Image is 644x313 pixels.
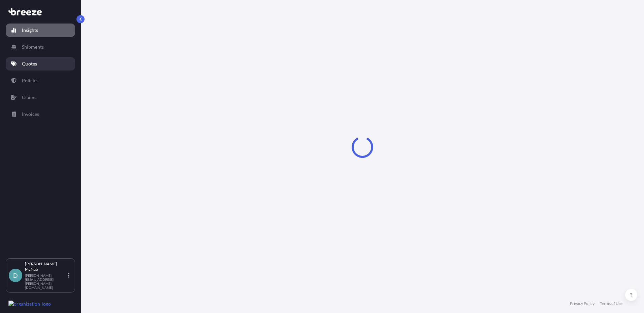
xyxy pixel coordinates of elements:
[22,60,37,67] p: Quotes
[6,57,75,71] a: Quotes
[25,273,67,289] p: [PERSON_NAME][EMAIL_ADDRESS][PERSON_NAME][DOMAIN_NAME]
[6,91,75,104] a: Claims
[6,74,75,87] a: Policies
[22,94,36,101] p: Claims
[6,24,75,37] a: Insights
[8,301,51,307] img: organization-logo
[570,301,594,306] a: Privacy Policy
[600,301,622,306] a: Terms of Use
[13,272,18,279] span: D
[22,27,38,34] p: Insights
[6,107,75,121] a: Invoices
[22,77,38,84] p: Policies
[6,40,75,54] a: Shipments
[22,111,39,118] p: Invoices
[25,261,67,272] p: [PERSON_NAME] McNab
[22,44,44,50] p: Shipments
